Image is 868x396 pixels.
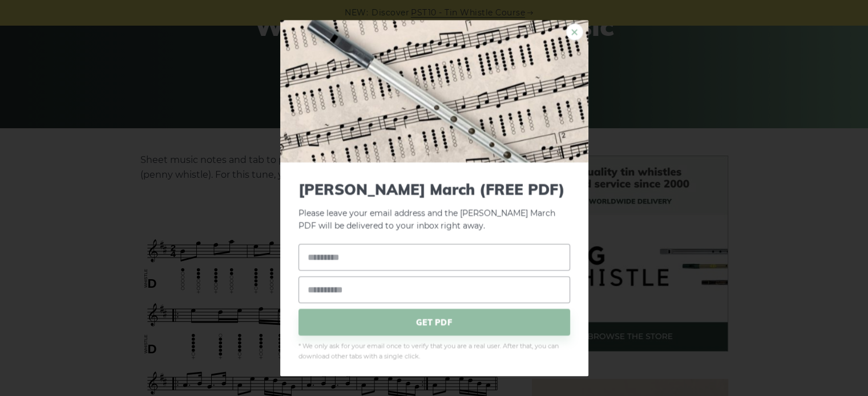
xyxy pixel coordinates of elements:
[298,181,570,198] span: [PERSON_NAME] March (FREE PDF)
[298,181,570,233] p: Please leave your email address and the [PERSON_NAME] March PDF will be delivered to your inbox r...
[298,309,570,336] span: GET PDF
[298,341,570,362] span: * We only ask for your email once to verify that you are a real user. After that, you can downloa...
[280,20,588,162] img: Tin Whistle Tab Preview
[566,23,583,40] a: ×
